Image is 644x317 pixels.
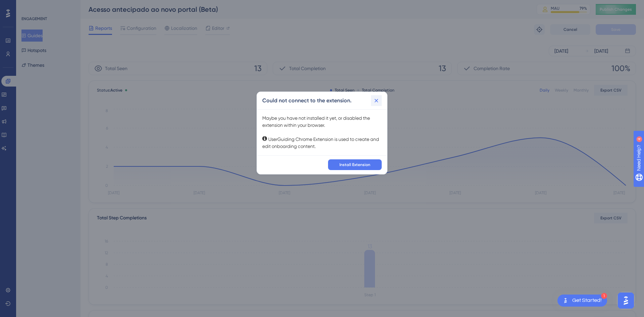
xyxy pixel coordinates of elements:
div: Open Get Started! checklist, remaining modules: 1 [557,295,607,307]
img: launcher-image-alternative-text [561,297,570,305]
span: Install Extension [339,162,370,167]
span: Need Help? [16,2,42,10]
div: 4 [47,3,49,9]
h2: Could not connect to the extension. [262,97,352,105]
iframe: UserGuiding AI Assistant Launcher [616,290,636,311]
div: 1 [601,293,607,299]
div: Get Started! [572,297,602,304]
div: Maybe you have not installed it yet, or disabled the extension within your browser. UserGuiding C... [262,115,382,150]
